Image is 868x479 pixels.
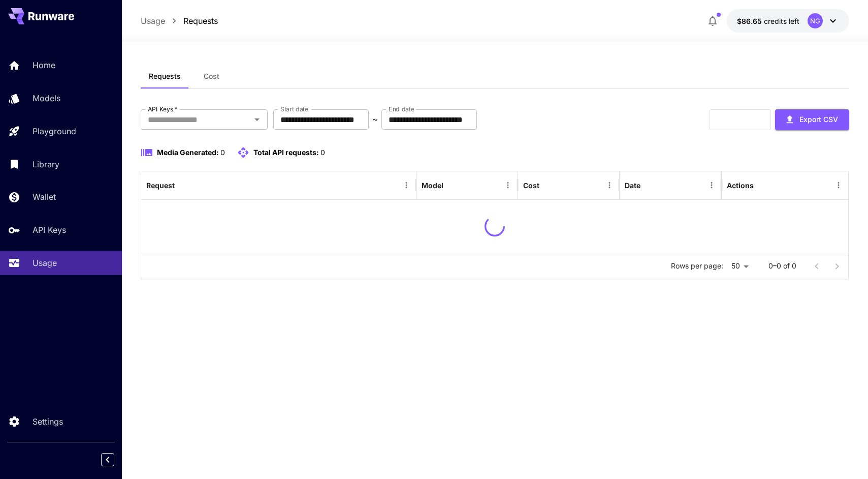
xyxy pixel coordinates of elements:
a: Usage [141,15,165,27]
a: Requests [183,15,218,27]
button: Open [250,112,264,127]
span: $86.65 [737,17,764,25]
p: Library [33,158,59,170]
div: Date [625,181,640,190]
p: Settings [33,415,63,428]
p: API Keys [33,224,66,236]
div: Model [422,181,443,190]
label: API Keys [148,105,177,113]
span: Cost [204,72,219,81]
label: End date [389,105,414,113]
p: Wallet [33,191,56,203]
button: Sort [176,178,190,192]
div: $86.64954 [737,16,799,26]
div: Actions [727,181,754,190]
button: Menu [602,178,617,192]
p: Home [33,59,55,71]
p: Models [33,92,60,104]
span: Media Generated: [157,148,219,157]
span: 0 [320,148,325,157]
p: 0–0 of 0 [768,261,796,271]
div: NG [808,13,823,28]
p: Rows per page: [671,261,723,271]
button: $86.64954NG [727,9,849,33]
button: Collapse sidebar [101,453,114,466]
span: Total API requests: [253,148,319,157]
button: Menu [501,178,515,192]
button: Sort [444,178,459,192]
p: Usage [33,257,57,269]
button: Menu [399,178,413,192]
p: Playground [33,125,76,137]
div: Collapse sidebar [109,451,122,469]
button: Export CSV [775,109,849,130]
button: Menu [704,178,719,192]
button: Sort [540,178,555,192]
button: Sort [641,178,656,192]
button: Menu [831,178,846,192]
div: 50 [727,259,752,274]
div: Request [146,181,175,190]
div: Cost [523,181,539,190]
label: Start date [280,105,308,113]
span: 0 [220,148,225,157]
span: credits left [764,17,799,25]
p: ~ [372,113,378,126]
nav: breadcrumb [141,15,218,27]
span: Requests [149,72,181,81]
